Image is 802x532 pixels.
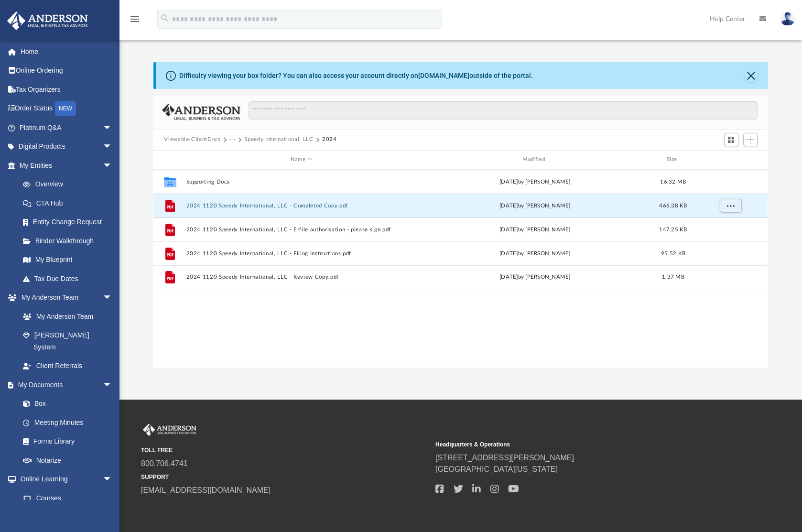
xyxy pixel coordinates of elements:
[103,156,122,175] span: arrow_drop_down
[13,231,127,250] a: Binder Walkthrough
[7,137,127,156] a: Digital Productsarrow_drop_down
[654,155,693,164] div: Size
[13,175,127,194] a: Overview
[7,375,122,394] a: My Documentsarrow_drop_down
[141,423,198,436] img: Anderson Advisors Platinum Portal
[164,135,220,144] button: Viewable-ClientDocs
[435,440,723,449] small: Headquarters & Operations
[7,288,122,307] a: My Anderson Teamarrow_drop_down
[418,72,469,79] a: [DOMAIN_NAME]
[186,203,416,209] button: 2024 1120 Speedy International, LLC - Completed Copy.pdf
[7,42,127,61] a: Home
[141,486,271,494] a: [EMAIL_ADDRESS][DOMAIN_NAME]
[103,470,122,489] span: arrow_drop_down
[745,69,758,82] button: Close
[420,249,650,258] div: [DATE] by [PERSON_NAME]
[13,357,122,376] a: Client Referrals
[141,446,429,455] small: TOLL FREE
[103,288,122,308] span: arrow_drop_down
[661,250,685,256] span: 95.52 KB
[662,274,684,280] span: 1.37 MB
[7,99,127,119] a: Order StatusNEW
[186,227,416,233] button: 2024 1120 Speedy International, LLC - E-file authorisation - please sign.pdf
[435,465,558,473] a: [GEOGRAPHIC_DATA][US_STATE]
[13,307,117,326] a: My Anderson Team
[13,326,122,357] a: [PERSON_NAME] System
[724,133,738,146] button: Switch to Grid View
[13,213,127,232] a: Entity Change Request
[420,201,650,210] div: [DATE] by [PERSON_NAME]
[141,473,429,481] small: SUPPORT
[186,250,416,257] button: 2024 1120 Speedy International, LLC - Filing Instructions.pdf
[141,459,188,467] a: 800.706.4741
[7,61,127,80] a: Online Ordering
[697,155,764,164] div: id
[7,80,127,99] a: Tax Organizers
[13,250,122,270] a: My Blueprint
[420,273,650,282] div: [DATE] by [PERSON_NAME]
[158,155,182,164] div: id
[103,137,122,157] span: arrow_drop_down
[660,203,687,208] span: 466.38 KB
[186,274,416,280] button: 2024 1120 Speedy International, LLC - Review Copy.pdf
[244,135,313,144] button: Speedy International, LLC
[4,11,91,30] img: Anderson Advisors Platinum Portal
[743,133,758,146] button: Add
[103,375,122,395] span: arrow_drop_down
[720,198,742,213] button: More options
[420,177,650,186] div: [DATE] by [PERSON_NAME]
[660,227,687,232] span: 147.25 KB
[186,155,416,164] div: Name
[13,451,122,470] a: Notarize
[160,13,170,23] i: search
[229,135,236,144] button: ···
[7,118,127,137] a: Platinum Q&Aarrow_drop_down
[420,155,650,164] div: Modified
[435,454,574,462] a: [STREET_ADDRESS][PERSON_NAME]
[129,18,141,25] a: menu
[13,269,127,288] a: Tax Due Dates
[7,470,122,489] a: Online Learningarrow_drop_down
[179,71,533,81] div: Difficulty viewing your box folder? You can also access your account directly on outside of the p...
[13,194,127,213] a: CTA Hub
[13,489,122,508] a: Courses
[420,225,650,234] div: [DATE] by [PERSON_NAME]
[249,101,758,119] input: Search files and folders
[186,179,416,185] button: Supporting Docs
[13,394,117,413] a: Box
[13,432,117,451] a: Forms Library
[153,170,768,368] div: grid
[322,135,337,144] button: 2024
[7,156,127,175] a: My Entitiesarrow_drop_down
[780,12,795,26] img: User Pic
[129,13,141,25] i: menu
[661,179,686,184] span: 16.32 MB
[13,413,122,432] a: Meeting Minutes
[103,118,122,138] span: arrow_drop_down
[55,101,76,116] div: NEW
